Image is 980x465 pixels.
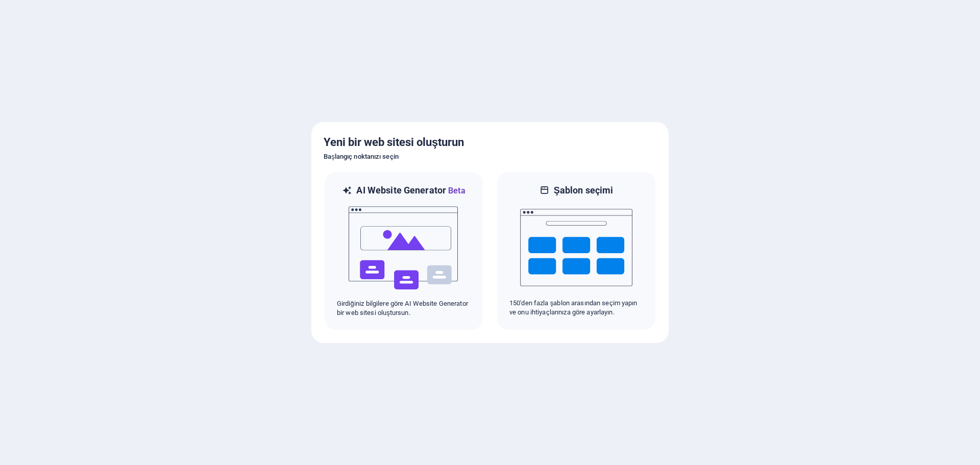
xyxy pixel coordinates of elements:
div: Şablon seçimi150'den fazla şablon arasından seçim yapın ve onu ihtiyaçlarınıza göre ayarlayın. [496,171,656,331]
h6: Şablon seçimi [554,184,614,197]
img: ai [348,197,460,299]
h5: Yeni bir web sitesi oluşturun [324,134,656,151]
span: Beta [446,186,465,195]
p: 150'den fazla şablon arasından seçim yapın ve onu ihtiyaçlarınıza göre ayarlayın. [509,299,643,317]
h6: AI Website Generator [356,184,465,197]
div: AI Website GeneratorBetaaiGirdiğiniz bilgilere göre AI Website Generator bir web sitesi oluştursun. [324,171,484,331]
p: Girdiğiniz bilgilere göre AI Website Generator bir web sitesi oluştursun. [337,299,471,317]
h6: Başlangıç noktanızı seçin [324,151,656,163]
